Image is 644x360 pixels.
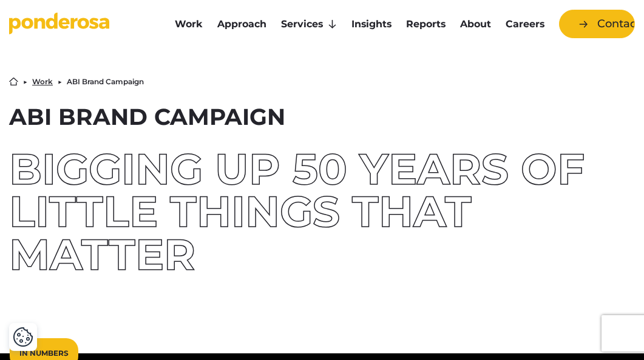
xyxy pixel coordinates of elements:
a: Reports [401,12,450,37]
button: Cookie Settings [13,327,33,347]
a: Insights [347,12,396,37]
a: Careers [501,12,549,37]
div: Bigging up 50 years of little things that matter [9,148,635,276]
a: Approach [212,12,271,37]
img: Revisit consent button [13,327,33,347]
a: Work [32,78,53,85]
li: ▶︎ [58,78,62,85]
a: Home [9,77,18,86]
a: Contact [559,10,635,38]
h1: ABI Brand Campaign [9,105,635,128]
a: Services [276,12,342,37]
li: ABI Brand Campaign [67,78,144,85]
a: Go to homepage [9,12,152,36]
a: Work [170,12,208,37]
a: About [455,12,496,37]
li: ▶︎ [23,78,27,85]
